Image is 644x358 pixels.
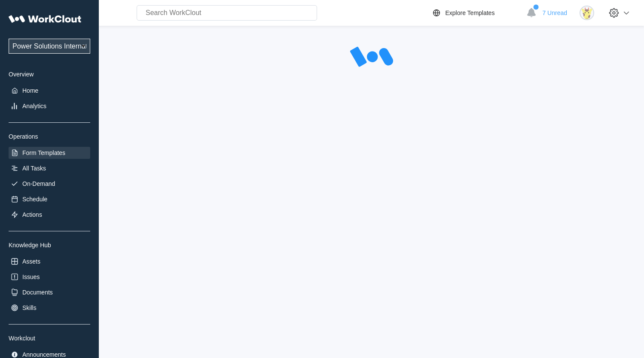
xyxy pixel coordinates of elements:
a: Documents [9,286,90,298]
input: Search WorkClout [137,5,317,21]
div: Knowledge Hub [9,242,90,249]
div: Home [22,87,38,94]
div: Overview [9,71,90,78]
a: Schedule [9,193,90,205]
a: Actions [9,209,90,221]
a: All Tasks [9,162,90,174]
div: Operations [9,133,90,140]
div: Explore Templates [445,9,494,16]
div: Announcements [22,351,66,358]
a: On-Demand [9,178,90,190]
div: All Tasks [22,165,46,172]
a: Explore Templates [431,8,522,18]
div: Analytics [22,103,46,109]
a: Assets [9,255,90,267]
div: On-Demand [22,180,55,187]
div: Assets [22,258,40,265]
div: Documents [22,289,53,296]
a: Home [9,85,90,97]
a: Skills [9,302,90,314]
img: giraffee.png [580,6,594,20]
a: Form Templates [9,147,90,159]
div: Issues [22,273,40,280]
div: Schedule [22,196,47,203]
span: 7 Unread [542,9,567,16]
a: Issues [9,271,90,283]
div: Form Templates [22,149,65,156]
div: Workclout [9,335,90,342]
div: Skills [22,304,37,311]
div: Actions [22,211,42,218]
a: Analytics [9,100,90,112]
